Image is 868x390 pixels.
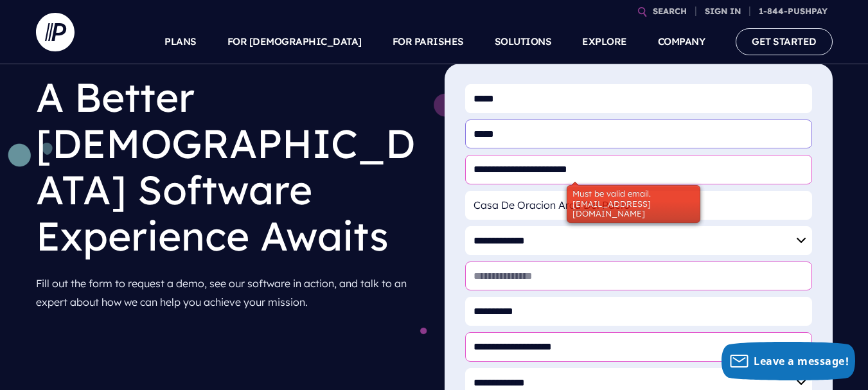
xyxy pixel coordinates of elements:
[736,28,833,55] a: GET STARTED
[754,354,849,368] span: Leave a message!
[36,64,424,269] h1: A Better [DEMOGRAPHIC_DATA] Software Experience Awaits
[572,199,695,219] span: [EMAIL_ADDRESS][DOMAIN_NAME]
[722,342,855,380] button: Leave a message!
[658,19,705,64] a: COMPANY
[495,19,552,64] a: SOLUTIONS
[393,19,464,64] a: FOR PARISHES
[164,19,197,64] a: PLANS
[567,185,700,223] div: Must be valid email.
[582,19,627,64] a: EXPLORE
[227,19,362,64] a: FOR [DEMOGRAPHIC_DATA]
[36,269,424,317] p: Fill out the form to request a demo, see our software in action, and talk to an expert about how ...
[465,191,812,220] input: Organization Name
